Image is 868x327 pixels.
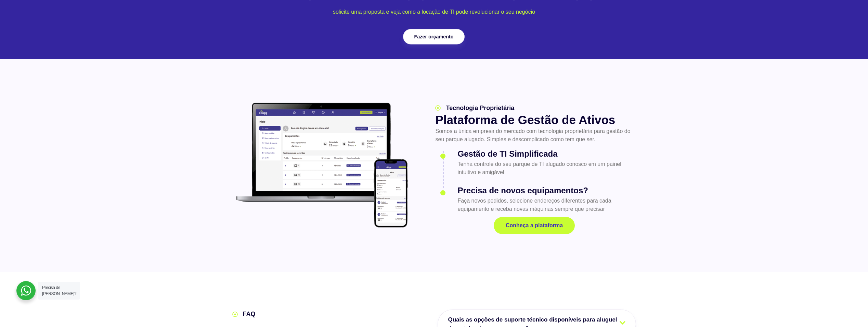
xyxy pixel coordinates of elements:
[232,100,412,231] img: plataforma allugg
[457,160,633,177] p: Tenha controle do seu parque de TI alugado conosco em um painel intuitivo e amigável
[403,29,465,44] a: Fazer orçamento
[414,34,454,39] span: Fazer orçamento
[435,127,633,144] p: Somos a única empresa do mercado com tecnologia proprietária para gestão do seu parque alugado. S...
[435,113,633,127] h2: Plataforma de Gestão de Ativos
[457,184,633,197] h3: Precisa de novos equipamentos?
[745,239,868,327] div: Widget de chat
[232,8,636,16] p: solicite uma proposta e veja como a locação de TI pode revolucionar o seu negócio
[241,310,256,319] span: FAQ
[506,223,563,228] span: Conheça a plataforma
[444,104,514,113] span: Tecnologia Proprietária
[457,148,633,160] h3: Gestão de TI Simplificada
[42,285,76,296] span: Precisa de [PERSON_NAME]?
[494,217,575,234] a: Conheça a plataforma
[745,239,868,327] iframe: Chat Widget
[457,197,633,213] p: Faça novos pedidos, selecione endereços diferentes para cada equipamento e receba novas máquinas ...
